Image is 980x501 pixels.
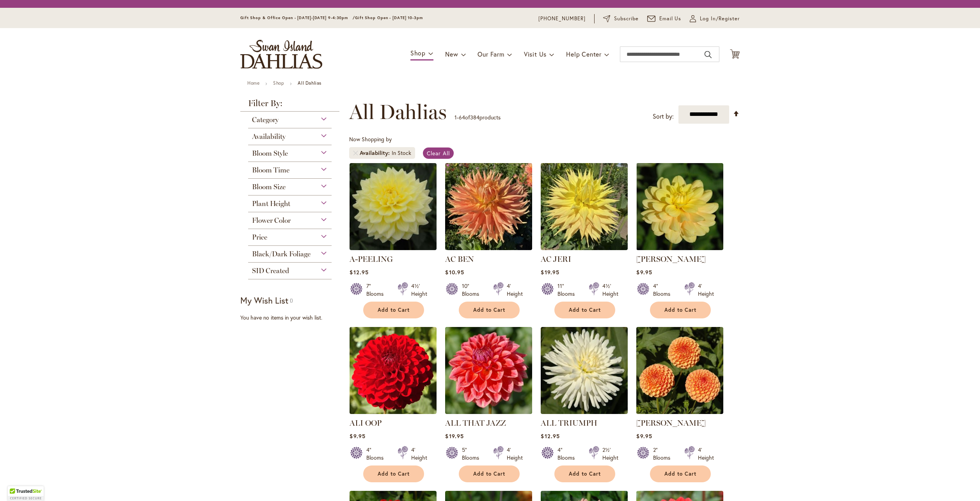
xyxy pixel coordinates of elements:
span: Black/Dark Foliage [252,250,311,258]
span: Log In/Register [700,15,740,23]
span: Add to Cart [378,307,410,313]
span: Availability [252,132,286,141]
div: 4" Blooms [366,446,388,462]
span: Email Us [659,15,682,23]
span: $12.95 [541,432,559,440]
div: 10" Blooms [462,282,484,298]
span: Subscribe [614,15,639,23]
div: 4" Blooms [653,282,675,298]
span: Flower Color [252,216,291,225]
a: AC JERI [541,254,571,264]
img: AC BEN [445,163,532,250]
div: You have no items in your wish list. [240,314,344,322]
span: Gift Shop & Office Open - [DATE]-[DATE] 9-4:30pm / [240,15,355,20]
button: Add to Cart [650,465,711,482]
strong: My Wish List [240,295,288,306]
p: - of products [454,111,501,124]
span: Bloom Style [252,149,288,158]
button: Search [705,48,712,61]
span: Category [252,115,279,124]
div: 2" Blooms [653,446,675,462]
a: Log In/Register [690,15,740,23]
span: Price [252,233,267,242]
span: $19.95 [541,268,559,276]
span: Add to Cart [473,471,505,477]
a: AC BEN [445,244,532,252]
div: 4' Height [507,282,523,298]
span: Add to Cart [664,307,696,313]
a: Clear All [423,147,454,159]
span: Shop [410,49,426,57]
div: 4' Height [507,446,523,462]
button: Add to Cart [650,302,711,318]
span: $12.95 [350,268,368,276]
a: A-PEELING [350,254,393,264]
a: [PHONE_NUMBER] [538,15,586,23]
strong: All Dahlias [298,80,321,86]
a: ALL THAT JAZZ [445,418,506,428]
div: 5" Blooms [462,446,484,462]
span: 64 [459,114,465,121]
div: 4½' Height [602,282,618,298]
img: A-Peeling [350,163,437,250]
span: $9.95 [350,432,365,440]
a: Remove Availability In Stock [353,151,358,155]
a: Shop [273,80,284,86]
div: 2½' Height [602,446,618,462]
span: Plant Height [252,199,290,208]
div: 11" Blooms [557,282,579,298]
a: Subscribe [603,15,639,23]
img: AMBER QUEEN [636,327,723,414]
button: Add to Cart [459,465,520,482]
span: New [445,50,458,58]
label: Sort by: [653,109,674,124]
a: ALI OOP [350,418,382,428]
span: $9.95 [636,268,652,276]
span: Bloom Time [252,166,289,174]
span: Our Farm [478,50,504,58]
img: AC Jeri [541,163,628,250]
div: 4½' Height [411,282,427,298]
span: 384 [470,114,479,121]
button: Add to Cart [363,302,424,318]
a: store logo [240,40,322,69]
span: Add to Cart [378,471,410,477]
a: AMBER QUEEN [636,408,723,416]
img: AHOY MATEY [636,163,723,250]
button: Add to Cart [554,302,615,318]
a: AHOY MATEY [636,244,723,252]
button: Add to Cart [363,465,424,482]
span: Add to Cart [569,471,601,477]
div: TrustedSite Certified [8,486,44,501]
span: Add to Cart [569,307,601,313]
span: 1 [454,114,457,121]
div: 4' Height [698,282,714,298]
span: Help Center [566,50,602,58]
img: ALL TRIUMPH [541,327,628,414]
span: Clear All [427,149,450,157]
span: Availability [360,149,392,157]
a: Email Us [647,15,682,23]
div: 7" Blooms [366,282,388,298]
div: 4' Height [411,446,427,462]
a: Home [247,80,259,86]
div: 4' Height [698,446,714,462]
a: A-Peeling [350,244,437,252]
span: Add to Cart [473,307,505,313]
a: ALL TRIUMPH [541,418,597,428]
span: Bloom Size [252,183,286,191]
span: Visit Us [524,50,547,58]
a: AC BEN [445,254,474,264]
button: Add to Cart [554,465,615,482]
img: ALI OOP [350,327,437,414]
a: ALL THAT JAZZ [445,408,532,416]
span: Add to Cart [664,471,696,477]
div: 4" Blooms [557,446,579,462]
span: $19.95 [445,432,463,440]
span: All Dahlias [349,100,447,124]
div: In Stock [392,149,411,157]
a: ALL TRIUMPH [541,408,628,416]
strong: Filter By: [240,99,339,112]
span: $9.95 [636,432,652,440]
button: Add to Cart [459,302,520,318]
